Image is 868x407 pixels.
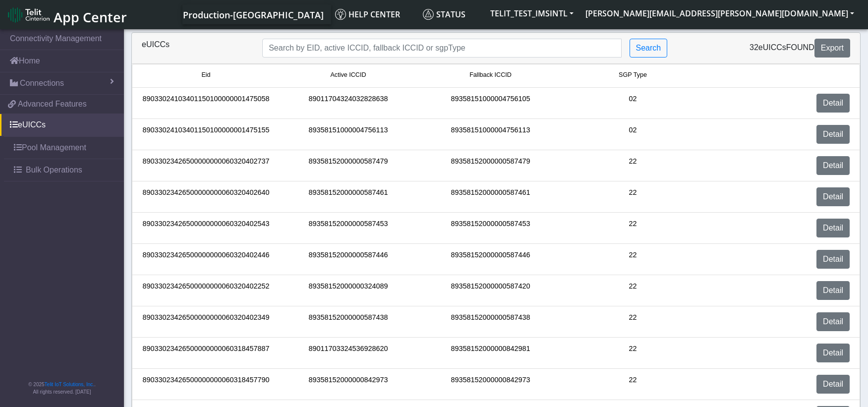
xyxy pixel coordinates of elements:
[135,375,277,394] div: 89033023426500000000060318457790
[331,4,419,24] a: Help center
[8,7,50,23] img: logo-telit-cinterion-gw-new.png
[816,250,850,269] a: Detail
[821,44,844,52] span: Export
[135,344,277,362] div: 89033023426500000000060318457887
[484,4,579,22] button: TELIT_TEST_IMSINTL
[135,156,277,175] div: 89033023426500000000060320402737
[816,187,850,206] a: Detail
[562,125,704,144] div: 02
[562,250,704,269] div: 22
[562,219,704,237] div: 22
[45,382,94,387] a: Telit IoT Solutions, Inc.
[562,375,704,394] div: 22
[330,70,366,80] span: Active ICCID
[277,125,419,144] div: 89358151000004756113
[277,219,419,237] div: 89358152000000587453
[816,281,850,300] a: Detail
[262,39,621,58] input: Search...
[816,344,850,362] a: Detail
[135,312,277,331] div: 89033023426500000000060320402349
[277,375,419,394] div: 89358152000000842973
[419,219,562,237] div: 89358152000000587453
[335,9,346,20] img: knowledge.svg
[562,156,704,175] div: 22
[183,9,324,21] span: Production-[GEOGRAPHIC_DATA]
[619,70,647,80] span: SGP Type
[419,125,562,144] div: 89358151000004756113
[277,344,419,362] div: 89011703324536928620
[750,43,758,52] span: 32
[277,312,419,331] div: 89358152000000587438
[277,250,419,269] div: 89358152000000587446
[135,219,277,237] div: 89033023426500000000060320402543
[18,98,87,110] span: Advanced Features
[419,187,562,206] div: 89358152000000587461
[562,344,704,362] div: 22
[816,156,850,175] a: Detail
[134,39,255,58] div: eUICCs
[135,187,277,206] div: 89033023426500000000060320402640
[816,312,850,331] a: Detail
[816,375,850,394] a: Detail
[786,43,814,52] span: found
[135,281,277,300] div: 89033023426500000000060320402252
[562,94,704,113] div: 02
[816,219,850,237] a: Detail
[4,159,124,181] a: Bulk Operations
[630,39,668,58] button: Search
[335,9,400,20] span: Help center
[20,77,64,89] span: Connections
[758,43,786,52] span: eUICCs
[277,187,419,206] div: 89358152000000587461
[26,164,82,176] span: Bulk Operations
[816,125,850,144] a: Detail
[579,4,860,22] button: [PERSON_NAME][EMAIL_ADDRESS][PERSON_NAME][DOMAIN_NAME]
[277,281,419,300] div: 89358152000000324089
[562,281,704,300] div: 22
[135,94,277,113] div: 89033024103401150100000001475058
[419,94,562,113] div: 89358151000004756105
[419,375,562,394] div: 89358152000000842973
[469,70,512,80] span: Fallback ICCID
[419,312,562,331] div: 89358152000000587438
[54,8,127,26] span: App Center
[135,125,277,144] div: 89033024103401150100000001475155
[814,39,850,58] button: Export
[419,4,484,24] a: Status
[8,4,125,25] a: App Center
[135,250,277,269] div: 89033023426500000000060320402446
[201,70,210,80] span: Eid
[419,344,562,362] div: 89358152000000842981
[423,9,434,20] img: status.svg
[562,312,704,331] div: 22
[419,281,562,300] div: 89358152000000587420
[182,4,323,24] a: Your current platform instance
[4,137,124,159] a: Pool Management
[277,94,419,113] div: 89011704324032828638
[277,156,419,175] div: 89358152000000587479
[419,250,562,269] div: 89358152000000587446
[419,156,562,175] div: 89358152000000587479
[562,187,704,206] div: 22
[816,94,850,113] a: Detail
[423,9,465,20] span: Status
